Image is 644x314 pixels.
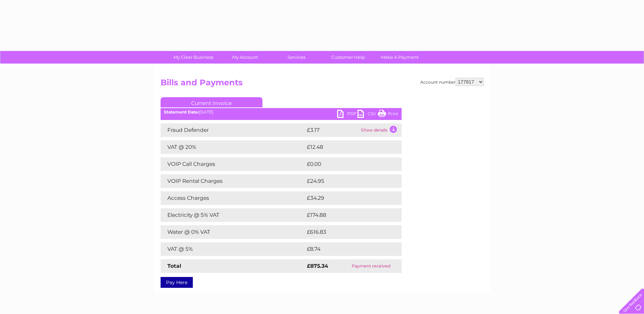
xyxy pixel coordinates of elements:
h2: Bills and Payments [161,78,484,91]
a: Make A Payment [372,51,428,64]
a: My Account [217,51,273,64]
td: £8.74 [305,242,386,256]
td: Payment received [341,259,402,273]
a: Current Invoice [161,97,262,107]
a: Pay Here [161,277,193,288]
a: PDF [337,110,357,120]
td: £616.83 [305,225,389,239]
td: £3.17 [305,123,359,137]
a: CSV [357,110,378,120]
td: Electricity @ 5% VAT [161,208,305,222]
td: VOIP Rental Charges [161,174,305,188]
td: £24.95 [305,174,388,188]
strong: £875.34 [307,263,328,269]
td: VOIP Call Charges [161,157,305,171]
a: Services [269,51,325,64]
td: Access Charges [161,191,305,205]
td: £174.88 [305,208,389,222]
td: Fraud Defender [161,123,305,137]
td: VAT @ 5% [161,242,305,256]
td: VAT @ 20% [161,140,305,154]
td: £0.00 [305,157,386,171]
div: [DATE] [161,110,402,115]
a: Print [378,110,398,120]
strong: Total [167,263,181,269]
div: Account number [420,78,484,86]
b: Statement Date: [164,109,199,115]
a: My Clear Business [165,51,221,64]
a: Customer Help [320,51,376,64]
td: £34.29 [305,191,388,205]
td: Water @ 0% VAT [161,225,305,239]
td: £12.48 [305,140,387,154]
td: Show details [359,123,402,137]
